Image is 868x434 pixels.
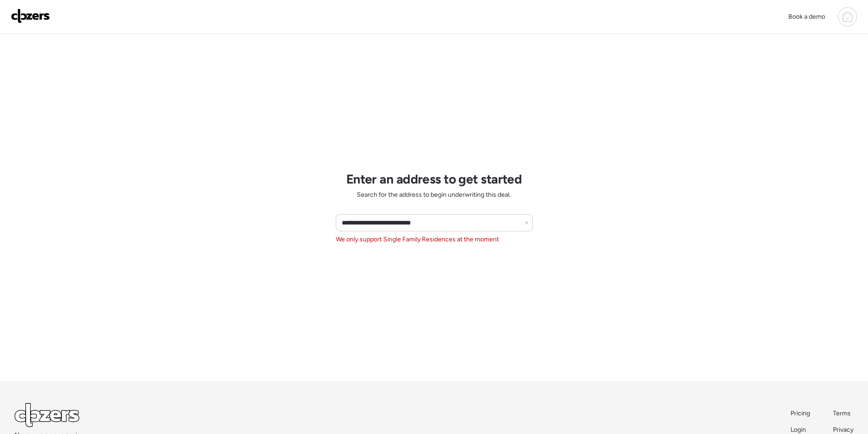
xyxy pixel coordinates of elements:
[357,190,511,199] span: Search for the address to begin underwriting this deal.
[791,409,811,418] a: Pricing
[833,409,851,417] span: Terms
[15,403,79,427] img: Logo Light
[833,426,853,434] span: Privacy
[346,171,522,187] h1: Enter an address to get started
[11,9,50,23] img: Logo
[791,426,806,434] span: Login
[791,409,810,417] span: Pricing
[788,13,825,20] span: Book a demo
[336,235,499,244] span: We only support Single Family Residences at the moment
[833,409,853,418] a: Terms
